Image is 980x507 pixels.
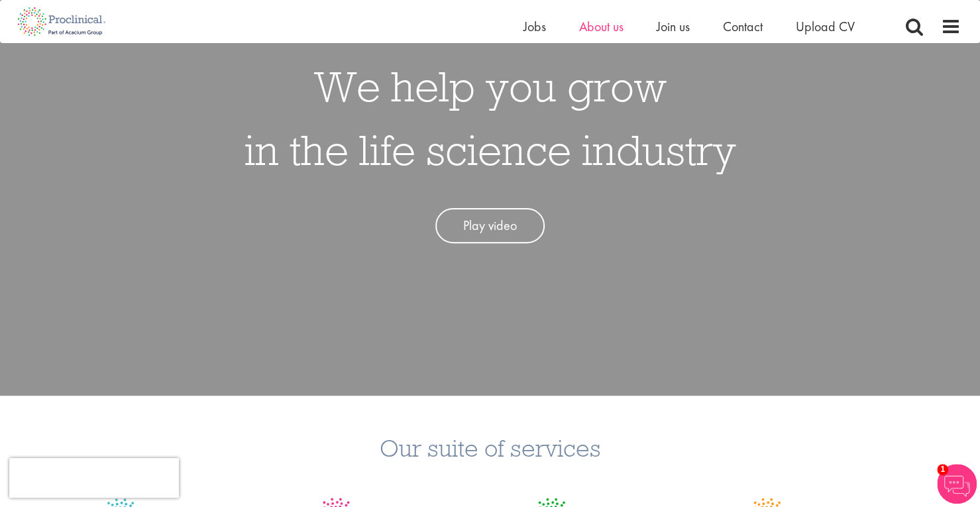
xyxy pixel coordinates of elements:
span: 1 [937,464,948,475]
a: Play video [435,208,545,243]
h3: Our suite of services [10,435,970,460]
a: Join us [657,18,690,35]
a: Upload CV [796,18,855,35]
a: Contact [723,18,763,35]
h1: We help you grow in the life science industry [245,54,736,182]
a: About us [579,18,624,35]
iframe: reCAPTCHA [9,458,179,498]
a: Jobs [523,18,546,35]
img: Chatbot [937,464,977,504]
